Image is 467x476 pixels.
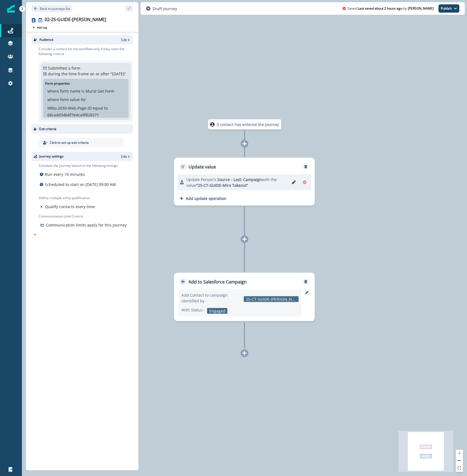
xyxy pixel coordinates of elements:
p: Engaged [207,308,227,314]
p: Draft journey [153,6,177,12]
p: Add update operation [186,196,226,201]
p: where form value for [47,97,86,102]
p: Journey settings [39,154,64,159]
button: Edit [121,154,131,159]
p: Consider a contact for the workflow only if they meet the following criteria [39,47,133,56]
button: Go back [32,5,72,12]
button: zoom out [456,457,463,464]
p: Update value [189,164,216,170]
p: Add tag [37,26,47,29]
span: "25-CT-GUIDE-Miro Takeout" [196,183,248,188]
div: 0 contact has entered the journey [192,119,297,130]
p: With Status - [181,307,205,313]
button: Add update operation [178,196,226,201]
p: Add Contact to campaign identified by - [181,292,242,304]
button: Remove [300,178,309,187]
p: Saved [348,6,357,11]
img: Inflection [7,5,15,13]
p: Add to Salesforce Campaign [189,279,247,285]
p: Run every 10 minutes [45,171,85,177]
div: Add to Salesforce CampaignRemoveAdd Contact to campaign identified by -25-CT-GUIDE-[PERSON_NAME]W... [174,273,315,321]
p: Scheduled to start on [DATE] 09:00 AM [45,182,116,187]
button: Remove [301,165,310,169]
p: Click to set up exit criteria [50,140,89,145]
p: on or after [90,71,109,77]
button: Edit [289,178,298,187]
div: Update valueRemoveUpdate Person's Source - Last: Campaignwith the value"25-CT-GUIDE-Miro Takeout"... [174,158,315,206]
div: 02-25-GUIDE-[PERSON_NAME] [45,17,106,23]
p: equal to [93,105,108,111]
p: 0 contact has entered the journey [217,122,279,127]
p: during the time frame [48,71,89,77]
button: fit view [456,464,463,472]
p: Communication Limit Control [39,214,133,219]
p: by [403,6,407,11]
p: Submitted a form [48,65,80,71]
p: Jordan Mauldin [408,6,434,11]
p: Qualify contacts every time [45,204,95,210]
p: 68cadd34b6f7edca9f826571 [47,112,99,118]
p: Communication limits apply for this Journey [46,222,127,228]
p: Mural Get Form [86,88,114,94]
p: " [DATE] " [110,71,126,77]
p: 25-CT-GUIDE-[PERSON_NAME] [244,296,299,302]
p: Last saved about 2 hours ago [358,6,402,11]
button: sidebar collapse toggle [125,5,133,12]
button: Publish [438,4,459,13]
p: Schedule the journey based on the following timings [39,163,118,168]
p: Audience [39,37,53,42]
p: Exit criteria [39,127,56,131]
p: Edit [121,154,127,159]
p: Update Person's with the value [186,177,287,188]
p: where form name [47,88,80,94]
p: Edit [121,38,127,42]
p: Back to journeys list [40,6,70,11]
button: Remove [301,280,310,284]
span: Source - Last: Campaign [217,177,262,182]
p: is [81,88,84,94]
p: Mkto-2030-Web-Page-ID [47,105,92,111]
p: Form properties [45,81,70,86]
p: Define multiple entry qualification [39,196,96,200]
button: Add tag [32,25,48,30]
button: Edit [121,38,131,42]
